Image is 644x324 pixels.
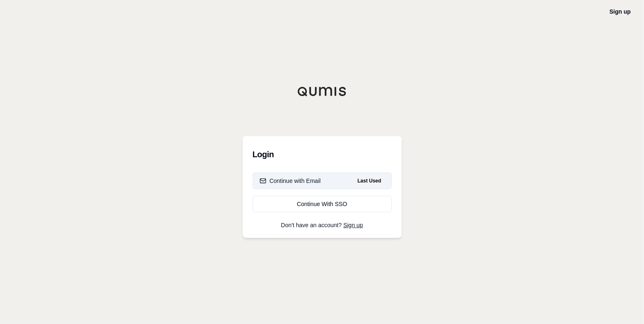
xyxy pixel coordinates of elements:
[343,222,363,228] a: Sign up
[253,196,392,212] a: Continue With SSO
[260,200,385,208] div: Continue With SSO
[253,146,392,163] h3: Login
[610,8,631,15] a: Sign up
[354,176,384,186] span: Last Used
[260,177,321,185] div: Continue with Email
[253,173,392,189] button: Continue with EmailLast Used
[297,86,347,96] img: Qumis
[253,222,392,228] p: Don't have an account?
